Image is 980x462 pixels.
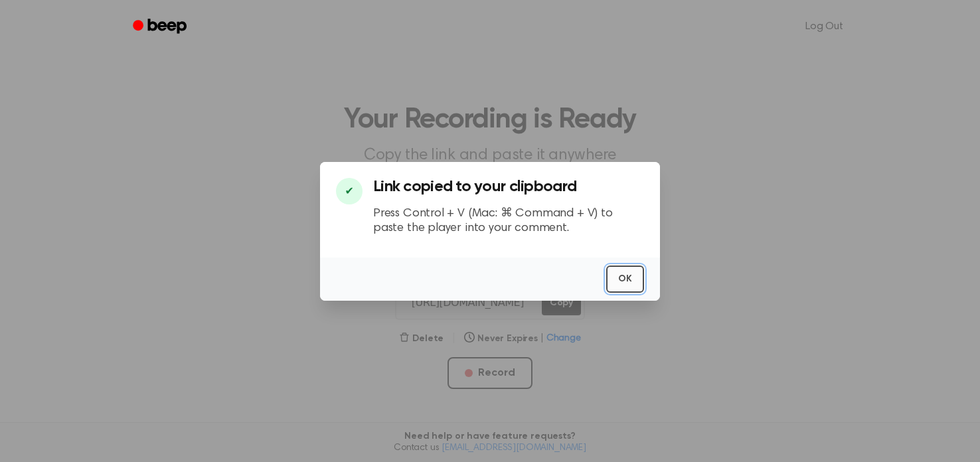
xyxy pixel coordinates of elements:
[373,178,644,196] h3: Link copied to your clipboard
[792,11,857,42] a: Log Out
[606,266,644,293] button: OK
[373,206,644,236] p: Press Control + V (Mac: ⌘ Command + V) to paste the player into your comment.
[123,14,199,40] a: Beep
[336,178,363,204] div: ✔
